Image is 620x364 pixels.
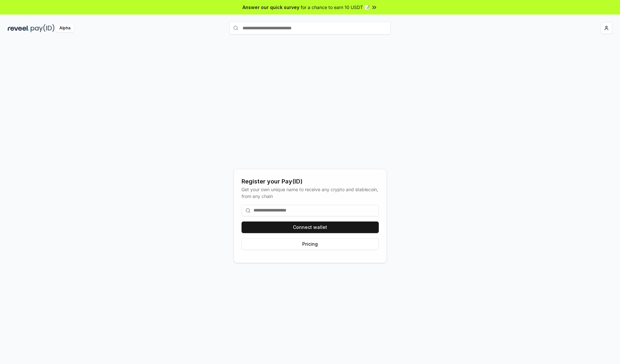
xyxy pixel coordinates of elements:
span: Answer our quick survey [243,4,299,11]
div: Get your own unique name to receive any crypto and stablecoin, from any chain [242,186,379,200]
span: for a chance to earn 10 USDT 📝 [301,4,370,11]
img: pay_id [31,24,55,32]
img: reveel_dark [8,24,29,32]
button: Connect wallet [242,221,379,233]
div: Register your Pay(ID) [242,177,379,186]
button: Pricing [242,238,379,250]
div: Alpha [56,24,74,32]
